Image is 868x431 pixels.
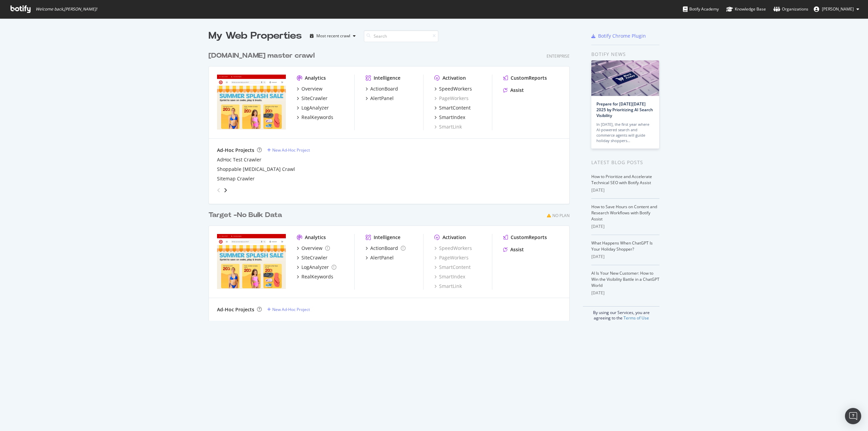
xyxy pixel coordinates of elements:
[726,6,766,13] div: Knowledge Base
[36,6,97,12] span: Welcome back, [PERSON_NAME] !
[209,210,282,220] div: Target -No Bulk Data
[272,307,310,312] div: New Ad-Hoc Project
[434,95,469,102] a: PageWorkers
[510,246,524,253] div: Assist
[503,75,547,81] a: CustomReports
[591,60,659,96] img: Prepare for Black Friday 2025 by Prioritizing AI Search Visibility
[272,147,310,153] div: New Ad-Hoc Project
[434,283,462,290] a: SmartLink
[439,104,471,111] div: SmartContent
[434,85,472,92] a: SpeedWorkers
[301,273,333,280] div: RealKeywords
[503,246,524,253] a: Assist
[591,51,659,58] div: Botify news
[583,306,659,321] div: By using our Services, you are agreeing to the
[297,264,336,271] a: LogAnalyzer
[217,175,255,182] a: Sitemap Crawler
[223,187,228,194] div: angle-right
[209,51,317,61] a: [DOMAIN_NAME] master crawl
[297,273,333,280] a: RealKeywords
[305,234,326,241] div: Analytics
[370,95,394,102] div: AlertPanel
[370,85,398,92] div: ActionBoard
[217,234,286,289] img: targetsecondary.com
[503,87,524,94] a: Assist
[503,234,547,241] a: CustomReports
[209,51,315,61] div: [DOMAIN_NAME] master crawl
[217,147,254,154] div: Ad-Hoc Projects
[307,31,358,41] button: Most recent crawl
[209,210,285,220] a: Target -No Bulk Data
[591,240,653,252] a: What Happens When ChatGPT Is Your Holiday Shopper?
[267,307,310,312] a: New Ad-Hoc Project
[366,85,398,92] a: ActionBoard
[822,6,854,12] span: Eric Cason
[434,123,462,130] a: SmartLink
[301,254,328,261] div: SiteCrawler
[370,254,394,261] div: AlertPanel
[591,290,659,296] div: [DATE]
[301,264,329,271] div: LogAnalyzer
[434,273,465,280] a: SmartIndex
[434,245,472,252] a: SpeedWorkers
[366,254,394,261] a: AlertPanel
[591,159,659,166] div: Latest Blog Posts
[591,223,659,230] div: [DATE]
[591,270,659,288] a: AI Is Your New Customer: How to Win the Visibility Battle in a ChatGPT World
[591,204,657,222] a: How to Save Hours on Content and Research Workflows with Botify Assist
[591,33,646,39] a: Botify Chrome Plugin
[217,306,254,313] div: Ad-Hoc Projects
[297,254,328,261] a: SiteCrawler
[297,104,329,111] a: LogAnalyzer
[596,122,654,143] div: In [DATE], the first year where AI-powered search and commerce agents will guide holiday shoppers…
[214,185,223,196] div: angle-left
[808,4,865,15] button: [PERSON_NAME]
[297,245,330,252] a: Overview
[624,315,649,321] a: Terms of Use
[434,254,469,261] a: PageWorkers
[683,6,719,13] div: Botify Academy
[442,75,466,81] div: Activation
[374,75,400,81] div: Intelligence
[439,85,472,92] div: SpeedWorkers
[267,147,310,153] a: New Ad-Hoc Project
[301,114,333,121] div: RealKeywords
[591,187,659,193] div: [DATE]
[366,95,394,102] a: AlertPanel
[374,234,400,241] div: Intelligence
[510,87,524,94] div: Assist
[598,33,646,39] div: Botify Chrome Plugin
[217,166,295,173] a: Shoppable [MEDICAL_DATA] Crawl
[209,29,302,43] div: My Web Properties
[301,95,328,102] div: SiteCrawler
[209,43,575,321] div: grid
[434,264,471,271] a: SmartContent
[439,114,465,121] div: SmartIndex
[297,85,322,92] a: Overview
[301,104,329,111] div: LogAnalyzer
[591,254,659,260] div: [DATE]
[547,53,570,59] div: Enterprise
[217,75,286,130] img: www.target.com
[591,174,652,185] a: How to Prioritize and Accelerate Technical SEO with Botify Assist
[217,156,261,163] a: AdHoc Test Crawler
[316,34,350,38] div: Most recent crawl
[442,234,466,241] div: Activation
[370,245,398,252] div: ActionBoard
[434,104,471,111] a: SmartContent
[297,114,333,121] a: RealKeywords
[364,30,438,42] input: Search
[511,75,547,81] div: CustomReports
[366,245,406,252] a: ActionBoard
[301,85,322,92] div: Overview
